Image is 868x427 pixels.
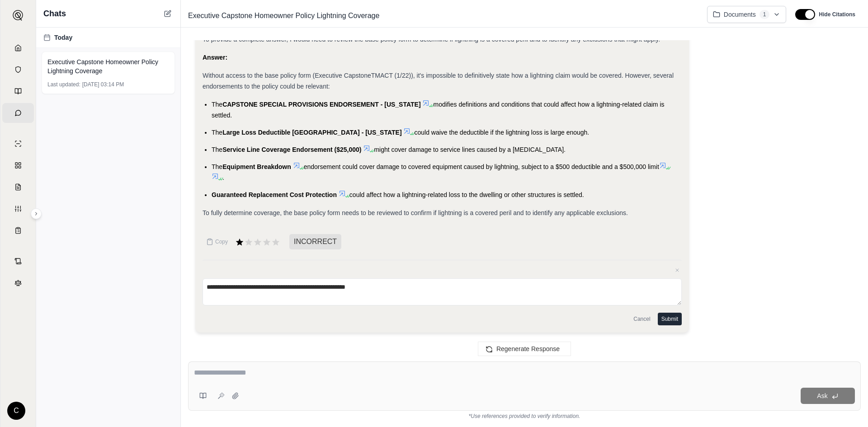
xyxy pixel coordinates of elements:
[203,233,231,251] button: Copy
[707,6,787,23] button: Documents1
[222,129,401,136] span: Large Loss Deductible [GEOGRAPHIC_DATA] - [US_STATE]
[2,103,34,123] a: Chat
[188,411,861,420] div: *Use references provided to verify information.
[9,6,27,24] button: Expand sidebar
[2,221,34,240] a: Coverage Table
[212,191,337,198] span: Guaranteed Replacement Cost Protection
[630,313,654,325] button: Cancel
[7,402,25,420] div: C
[374,146,566,153] span: might cover damage to service lines caused by a [MEDICAL_DATA].
[162,8,173,19] button: New Chat
[203,36,660,43] span: To provide a complete answer, I would need to review the base policy form to determine if lightni...
[496,345,560,352] span: Regenerate Response
[759,10,770,19] span: 1
[203,72,674,90] span: Without access to the base policy form (Executive CapstoneTMACT (1/22)), it's impossible to defin...
[819,11,855,18] span: Hide Citations
[304,163,659,170] span: endorsement could cover damage to covered equipment caused by lightning, subject to a $500 deduct...
[2,251,34,271] a: Contract Analysis
[2,38,34,58] a: Home
[54,33,72,42] span: Today
[212,101,665,119] span: modifies definitions and conditions that could affect how a lightning-related claim is settled.
[222,163,291,170] span: Equipment Breakdown
[289,234,341,249] span: INCORRECT
[13,10,24,21] img: Expand sidebar
[2,199,34,219] a: Custom Report
[215,238,228,245] span: Copy
[801,388,855,404] button: Ask
[2,81,34,101] a: Prompt Library
[184,9,700,23] div: Edit Title
[222,146,361,153] span: Service Line Coverage Endorsement ($25,000)
[212,146,222,153] span: The
[43,7,66,20] span: Chats
[222,174,224,181] span: .
[2,155,34,175] a: Policy Comparisons
[2,273,34,293] a: Legal Search Engine
[414,129,589,136] span: could waive the deductible if the lightning loss is large enough.
[212,101,222,108] span: The
[222,101,420,108] span: CAPSTONE SPECIAL PROVISIONS ENDORSEMENT - [US_STATE]
[47,81,80,88] span: Last updated:
[82,81,124,88] span: [DATE] 03:14 PM
[349,191,584,198] span: could affect how a lightning-related loss to the dwelling or other structures is settled.
[184,9,383,23] span: Executive Capstone Homeowner Policy Lightning Coverage
[817,392,827,399] span: Ask
[658,313,682,325] button: Submit
[2,60,34,80] a: Documents Vault
[47,57,169,75] span: Executive Capstone Homeowner Policy Lightning Coverage
[2,134,34,154] a: Single Policy
[212,163,222,170] span: The
[203,209,628,216] span: To fully determine coverage, the base policy form needs to be reviewed to confirm if lightning is...
[212,129,222,136] span: The
[2,177,34,197] a: Claim Coverage
[31,208,42,219] button: Expand sidebar
[203,54,227,61] strong: Answer:
[478,342,571,356] button: Regenerate Response
[724,10,756,19] span: Documents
